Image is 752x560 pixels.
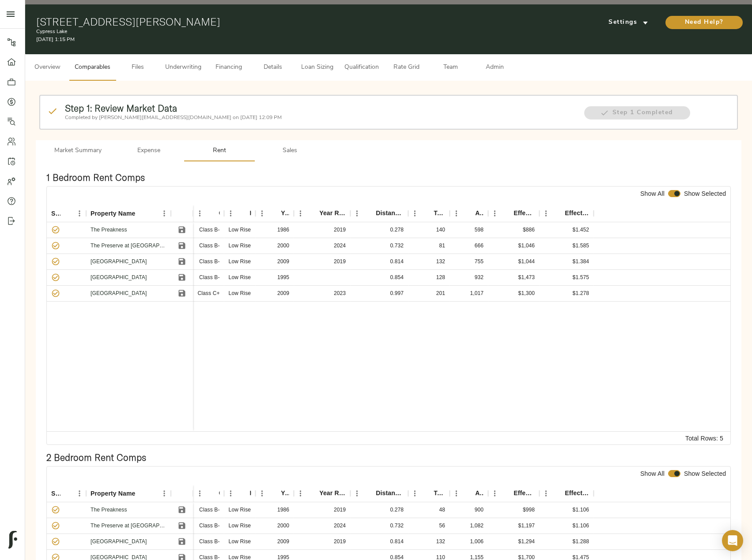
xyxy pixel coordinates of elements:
p: As Of July 2025 [518,258,535,265]
div: Effective Rent [488,205,539,222]
span: Underwriting [165,62,201,73]
button: Sort [552,207,565,220]
div: 132 [436,538,445,545]
span: Team [434,62,467,73]
div: Height [224,485,256,502]
div: Show All [639,187,666,200]
div: 666 [475,242,484,250]
a: [GEOGRAPHIC_DATA] [91,274,147,280]
div: 0.278 [390,506,404,514]
span: Qualification [344,62,379,73]
div: Effective Rent [514,205,535,222]
div: Avg Sq Ft [450,205,488,222]
button: Menu [450,207,463,220]
p: Class B- [199,506,220,514]
p: As Of July 2025 [518,273,535,281]
button: Menu [73,487,86,500]
button: Save [175,503,189,516]
button: Menu [294,207,307,220]
div: 2000 [277,522,289,530]
p: As Of July 2025 [573,289,590,297]
button: Menu [73,207,86,220]
div: Class [193,205,224,222]
div: Effective Rent [488,485,539,502]
div: Low Rise [229,290,251,297]
button: Save [175,519,189,532]
p: Class C+ [197,289,219,297]
div: 128 [436,274,445,281]
button: Save [175,271,189,284]
div: Avg Sq Ft [450,485,488,502]
p: As Of July 2025 [523,226,535,234]
div: Height [224,205,256,222]
div: Distance (miles) [350,205,408,222]
button: Sort [552,487,565,500]
button: Sort [206,207,219,220]
button: Save [175,223,189,236]
span: Market Summary [48,146,108,157]
span: Need Help? [674,17,734,28]
div: Show All [639,467,666,480]
h2: 2 Bedroom Rent Comps [46,452,731,463]
div: Low Rise [229,242,251,250]
button: Sort [238,207,250,220]
button: Save [175,255,189,268]
div: Low Rise [229,226,251,234]
div: Total Units [408,205,450,222]
div: Show Selected [682,187,728,200]
div: Low Rise [229,538,251,545]
div: 1986 [277,226,289,234]
button: Menu [255,487,268,500]
button: Sort [363,487,376,500]
div: Low Rise [229,506,251,514]
p: As Of July 2025 [518,289,535,297]
div: 56 [439,522,446,530]
div: Low Rise [229,258,251,265]
button: Sort [307,487,319,500]
div: Effective RPSF [565,485,589,502]
span: Files [121,62,155,73]
p: $1.585 [573,242,590,250]
button: Sort [501,207,514,220]
a: [GEOGRAPHIC_DATA] [91,258,147,265]
a: The Preakness [91,227,127,233]
strong: Step 1: Review Market Data [65,102,177,114]
div: 0.732 [390,522,404,530]
button: Sort [501,487,514,500]
div: Distance (miles) [376,205,404,222]
a: The Preakness [91,507,127,513]
div: Selected? [51,205,60,222]
button: Sort [421,487,434,500]
div: 2024 [334,242,346,250]
button: Menu [350,207,363,220]
button: Menu [255,207,268,220]
div: 2009 [277,538,289,545]
div: Year Renovated [294,205,350,222]
button: Menu [158,207,171,220]
div: 2019 [334,226,346,234]
p: [DATE] 1:15 PM [36,36,506,44]
div: 201 [436,290,445,297]
button: Menu [488,487,501,500]
div: Year Built [255,205,294,222]
a: [GEOGRAPHIC_DATA] [91,538,147,545]
div: 0.814 [390,538,404,545]
button: Save [175,535,189,548]
div: 1995 [277,274,289,281]
span: Loan Sizing [300,62,334,73]
div: 2023 [334,290,346,297]
p: Cypress Lake [36,28,506,36]
button: Sort [268,207,281,220]
button: Sort [463,487,475,500]
p: As Of July 2025 [573,522,590,530]
div: 81 [439,242,446,250]
div: 0.997 [390,290,404,297]
div: 2000 [277,242,289,250]
button: Sort [268,487,281,500]
div: Year Renovated [319,485,346,502]
div: Year Built [281,205,289,222]
div: 2024 [334,522,346,530]
p: Class B- [199,538,220,545]
button: Sort [136,487,148,500]
button: Menu [450,487,463,500]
